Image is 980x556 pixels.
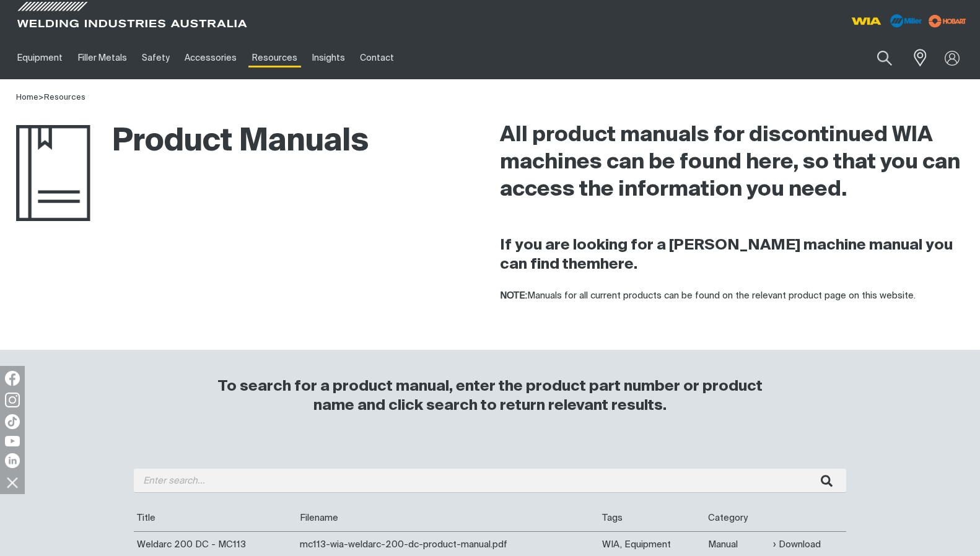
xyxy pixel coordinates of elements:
[196,377,784,415] h3: To search for a product manual, enter the product part number or product name and click search to...
[5,414,20,429] img: TikTok
[38,93,44,102] span: >
[297,505,599,531] th: Filename
[352,37,401,79] a: Contact
[134,505,297,531] th: Title
[10,37,730,79] nav: Main
[864,43,906,72] button: Search products
[44,93,85,102] a: Resources
[705,505,770,531] th: Category
[134,37,177,79] a: Safety
[177,37,244,79] a: Accessories
[10,37,70,79] a: Equipment
[500,289,964,303] p: Manuals for all current products can be found on the relevant product page on this website.
[599,505,705,531] th: Tags
[5,393,20,407] img: Instagram
[848,43,906,72] input: Product name or item number...
[5,436,20,446] img: YouTube
[500,291,527,300] strong: NOTE:
[305,37,352,79] a: Insights
[600,257,637,272] a: here.
[925,12,970,30] img: miller
[245,37,305,79] a: Resources
[500,122,964,204] h2: All product manuals for discontinued WIA machines can be found here, so that you can access the i...
[16,93,38,102] a: Home
[500,238,953,272] strong: If you are looking for a [PERSON_NAME] machine manual you can find them
[5,371,20,386] img: Facebook
[70,37,134,79] a: Filler Metals
[773,537,821,552] a: Download
[2,472,23,493] img: hide socials
[16,122,369,162] h1: Product Manuals
[5,453,20,468] img: LinkedIn
[134,469,846,493] input: Enter search...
